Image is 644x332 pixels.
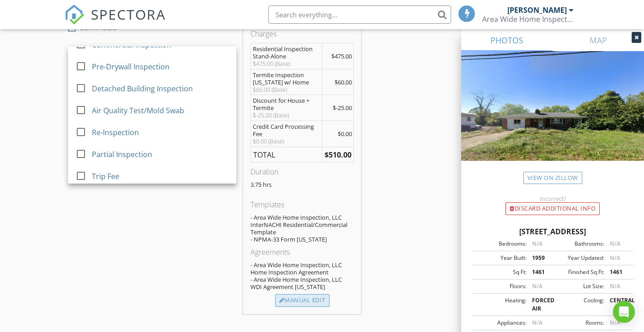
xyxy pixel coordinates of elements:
div: Termite Inspection [US_STATE] w/ Home [253,71,320,86]
div: Bathrooms: [553,240,604,248]
div: $60.00 (Base) [253,86,320,93]
div: 1959 [527,254,553,262]
a: SPECTORA [64,12,166,32]
div: Area Wide Home Inspection, LLC [482,15,574,24]
input: Search everything... [268,5,451,24]
td: TOTAL [251,147,322,163]
div: - Area Wide Home Inspection, LLC WDI Agreement [US_STATE] [250,276,354,290]
img: streetview [461,51,644,183]
a: MAP [553,29,644,51]
div: Bedrooms: [475,240,527,248]
div: Duration [250,166,354,177]
div: Year Built: [475,254,527,262]
div: - Area Wide Home Inspection, LLC InterNACHI Residential/Commercial Template [250,214,354,236]
div: FORCED AIR [527,296,553,313]
div: 1461 [527,268,553,276]
div: 1461 [604,268,630,276]
div: Year Updated: [553,254,604,262]
span: $-25.00 [333,104,352,112]
div: Incorrect? [461,195,644,202]
div: Heating: [475,296,527,313]
div: Appliances: [475,319,527,327]
div: Discard Additional info [506,202,600,215]
div: Floors: [475,282,527,290]
p: 3.75 hrs [250,181,354,188]
span: N/A [610,319,620,327]
div: Residential Inspection Stand-Alone [253,45,320,60]
div: CENTRAL [604,296,630,313]
span: $475.00 [331,52,352,60]
div: Sq Ft: [475,268,527,276]
span: SPECTORA [91,5,166,24]
span: N/A [610,282,620,290]
span: N/A [532,240,543,248]
span: N/A [532,282,543,290]
div: [PERSON_NAME] [507,5,567,15]
span: N/A [610,240,620,248]
div: Re-Inspection [92,127,139,138]
div: $475.00 (Base) [253,60,320,67]
div: $-25.00 (Base) [253,111,320,119]
div: Cooling: [553,296,604,313]
span: $0.00 [338,130,352,138]
div: Partial Inspection [92,149,152,160]
div: - NPMA-33 Form [US_STATE] [250,236,354,243]
div: Detached Building Inspection [92,83,193,94]
div: Finished Sq Ft: [553,268,604,276]
div: Trip Fee [92,171,119,182]
span: N/A [610,254,620,262]
div: Templates [250,199,354,210]
div: Agreements [250,247,354,258]
div: Manual Edit [275,294,330,307]
img: The Best Home Inspection Software - Spectora [64,5,85,25]
div: Open Intercom Messenger [613,301,635,323]
div: Air Quality Test/Mold Swab [92,105,184,116]
div: Lot Size: [553,282,604,290]
strong: $510.00 [325,150,351,160]
a: PHOTOS [461,29,553,51]
div: $0.00 (Base) [253,137,320,145]
div: Credit Card Processing Fee [253,123,320,137]
div: - Area Wide Home Inspection, LLC Home Inspection Agreement [250,261,354,276]
span: N/A [532,319,543,327]
div: Discount for House + Termite [253,97,320,111]
div: [STREET_ADDRESS] [472,226,633,237]
div: Charges [250,28,354,39]
div: Pre-Drywall Inspection [92,61,170,72]
span: $60.00 [335,78,352,86]
div: Rooms: [553,319,604,327]
a: View on Zillow [523,172,582,184]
